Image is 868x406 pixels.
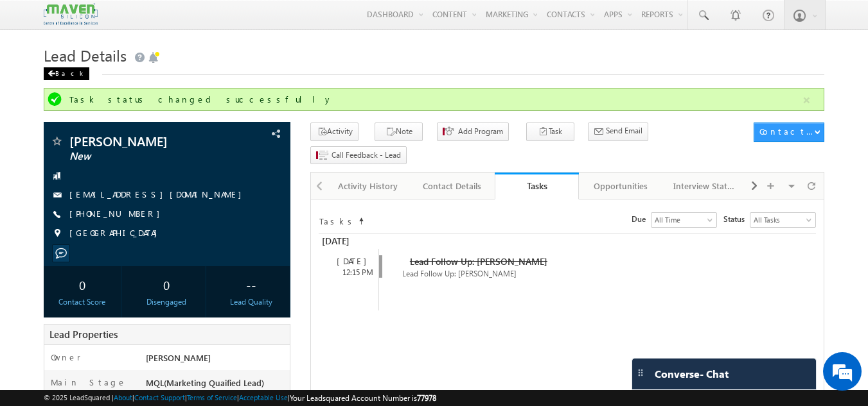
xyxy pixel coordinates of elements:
a: Back [44,67,96,78]
a: Acceptable Use [239,393,288,402]
textarea: Type your message and hit 'Enter' [17,119,235,304]
span: Call Feedback - Lead [332,149,401,161]
div: Lead Quality [215,296,287,308]
span: © 2025 LeadSquared | | | | | [44,392,436,404]
span: Sort Timeline [358,213,364,224]
span: 77978 [417,393,436,403]
span: Lead Follow Up: [PERSON_NAME] [402,269,517,278]
a: Tasks [495,173,579,199]
span: [PHONE_NUMBER] [69,208,166,221]
div: Chat with us now [67,67,216,84]
div: 0 [131,273,202,296]
div: Disengaged [131,296,202,308]
a: Terms of Service [187,393,237,402]
div: MQL(Marketing Quaified Lead) [143,376,290,394]
div: 12:15 PM [325,267,378,278]
span: New [69,150,222,163]
em: Start Chat [175,315,233,332]
span: Due [632,214,651,225]
div: [DATE] [325,255,378,267]
a: Activity History [326,173,411,199]
span: Send Email [606,125,642,137]
td: Tasks [319,212,357,228]
span: [PERSON_NAME] [146,352,211,363]
button: Task [526,123,574,141]
div: Tasks [504,180,569,192]
a: Contact Details [411,173,495,199]
label: Owner [51,351,81,363]
a: Contact Support [134,393,185,402]
div: Task status changed successfully [69,94,802,105]
a: Interview Status [663,173,747,199]
div: Contact Actions [759,126,814,137]
div: Minimize live chat window [211,6,242,37]
span: Converse - Chat [655,368,729,380]
span: All Time [651,214,713,226]
div: 0 [47,273,118,296]
span: All Tasks [750,214,812,226]
span: Lead Details [44,45,127,65]
span: Your Leadsquared Account Number is [290,393,436,403]
img: Custom Logo [44,3,98,26]
button: Contact Actions [754,123,824,142]
div: Contact Score [47,296,118,308]
a: Opportunities [579,173,663,199]
img: carter-drag [635,368,646,378]
div: Back [44,67,89,80]
span: Lead Properties [49,328,118,341]
span: Add Program [458,126,503,137]
a: About [114,393,132,402]
a: [EMAIL_ADDRESS][DOMAIN_NAME] [69,189,248,199]
div: Contact Details [421,178,483,194]
span: [PERSON_NAME] [69,135,222,148]
span: [GEOGRAPHIC_DATA] [69,227,164,240]
div: [DATE] [319,233,377,249]
div: -- [215,273,287,296]
button: Activity [310,123,359,141]
a: All Tasks [750,212,816,228]
span: Status [723,214,750,225]
button: Note [375,123,423,141]
div: Activity History [337,178,399,194]
div: Interview Status [673,178,736,194]
div: Opportunities [589,178,651,194]
button: Send Email [588,123,648,141]
label: Main Stage [51,376,127,388]
button: Add Program [437,123,509,141]
img: d_60004797649_company_0_60004797649 [22,67,54,84]
span: Lead Follow Up: [PERSON_NAME] [410,255,547,267]
button: Call Feedback - Lead [310,146,407,165]
a: All Time [651,212,717,228]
